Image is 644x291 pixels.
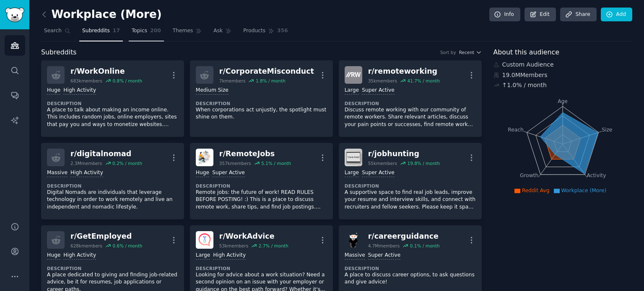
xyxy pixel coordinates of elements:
div: Large [345,87,359,95]
div: 5.1 % / month [261,160,291,166]
div: 55k members [368,160,397,166]
p: When corporations act unjustly, the spotlight must shine on them. [196,106,327,121]
a: Search [41,24,73,41]
span: 356 [277,27,288,35]
div: r/ careerguidance [368,231,440,242]
span: Recent [459,49,474,55]
div: Sort by [440,49,456,55]
dt: Description [47,183,178,189]
span: Products [243,27,265,35]
dt: Description [47,265,178,271]
tspan: Age [558,98,568,104]
tspan: Reach [508,126,524,132]
div: 2.3M members [70,160,102,166]
dt: Description [345,100,476,106]
dt: Description [196,100,327,106]
div: 0.2 % / month [112,160,142,166]
div: High Activity [213,252,246,260]
div: Massive [345,252,365,260]
div: 0.6 % / month [112,243,142,249]
div: 357k members [219,160,251,166]
div: r/ WorkAdvice [219,231,288,242]
div: 35k members [368,78,397,84]
dt: Description [345,265,476,271]
img: WorkAdvice [196,231,213,249]
a: Edit [525,8,556,22]
div: 628k members [70,243,102,249]
dt: Description [47,100,178,106]
img: GummySearch logo [5,8,24,22]
button: Recent [459,49,482,55]
div: 19.8 % / month [407,160,440,166]
img: jobhunting [345,149,362,166]
span: 17 [113,27,120,35]
div: Huge [47,87,60,95]
span: Themes [173,27,193,35]
img: RemoteJobs [196,149,213,166]
span: Subreddits [41,47,77,58]
a: Info [489,8,520,22]
div: Super Active [212,169,245,177]
a: Share [560,8,596,22]
dt: Description [196,265,327,271]
p: Discuss remote working with our community of remote workers. Share relevant articles, discuss you... [345,106,476,129]
div: 4.7M members [368,243,400,249]
div: Super Active [362,169,395,177]
div: Massive [47,169,68,177]
div: Super Active [362,87,395,95]
div: Large [345,169,359,177]
span: Topics [132,27,147,35]
a: remoteworkingr/remoteworking35kmembers41.7% / monthLargeSuper ActiveDescriptionDiscuss remote wor... [339,60,482,137]
div: Custom Audience [493,60,633,69]
div: r/ digitalnomad [70,149,142,159]
dt: Description [196,183,327,189]
h2: Workplace (More) [41,8,162,21]
span: Reddit Avg [522,188,550,193]
a: r/WorkOnline683kmembers0.8% / monthHugeHigh ActivityDescriptionA place to talk about making an in... [41,60,184,137]
a: r/digitalnomad2.3Mmembers0.2% / monthMassiveHigh ActivityDescriptionDigital Nomads are individual... [41,143,184,219]
span: Subreddits [82,27,110,35]
div: 0.1 % / month [410,243,440,249]
dt: Description [345,183,476,189]
a: Subreddits17 [79,24,123,41]
div: High Activity [63,252,96,260]
p: Remote jobs: the future of work! READ RULES BEFORE POSTING! :) This is a place to discuss remote ... [196,189,327,211]
div: 7k members [219,78,246,84]
img: careerguidance [345,231,362,249]
p: A place to talk about making an income online. This includes random jobs, online employers, sites... [47,106,178,129]
div: r/ GetEmployed [70,231,142,242]
div: r/ CorporateMisconduct [219,66,314,77]
div: Huge [196,169,209,177]
div: r/ jobhunting [368,149,440,159]
span: Workplace (More) [561,188,607,193]
img: remoteworking [345,66,362,84]
div: High Activity [63,87,96,95]
p: Digital Nomads are individuals that leverage technology in order to work remotely and live an ind... [47,189,178,211]
div: r/ WorkOnline [70,66,142,77]
div: 53k members [219,243,248,249]
a: jobhuntingr/jobhunting55kmembers19.8% / monthLargeSuper ActiveDescriptionA supportive space to fi... [339,143,482,219]
div: 19.0M Members [493,71,633,80]
div: Medium Size [196,87,229,95]
tspan: Activity [587,173,606,178]
div: 683k members [70,78,102,84]
tspan: Growth [520,173,538,178]
div: 1.8 % / month [256,78,286,84]
tspan: Size [602,126,612,132]
a: Add [601,8,632,22]
div: ↑ 1.0 % / month [502,81,547,90]
p: A supportive space to find real job leads, improve your resume and interview skills, and connect ... [345,189,476,211]
div: 2.7 % / month [259,243,288,249]
div: High Activity [70,169,103,177]
a: RemoteJobsr/RemoteJobs357kmembers5.1% / monthHugeSuper ActiveDescriptionRemote jobs: the future o... [190,143,333,219]
a: Products356 [240,24,291,41]
a: Themes [170,24,205,41]
span: Ask [213,27,223,35]
a: r/CorporateMisconduct7kmembers1.8% / monthMedium SizeDescriptionWhen corporations act unjustly, t... [190,60,333,137]
span: About this audience [493,47,559,58]
span: Search [44,27,62,35]
a: Topics200 [129,24,164,41]
div: 0.8 % / month [112,78,142,84]
div: Large [196,252,210,260]
span: 200 [150,27,161,35]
